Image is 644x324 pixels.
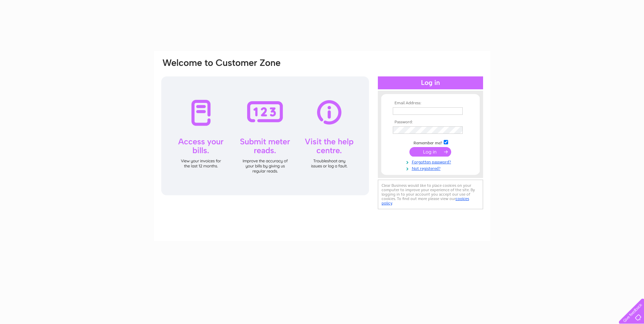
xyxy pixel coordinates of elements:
[393,165,470,171] a: Not registered?
[409,147,451,157] input: Submit
[391,139,470,146] td: Remember me?
[393,158,470,165] a: Forgotten password?
[378,180,483,209] div: Clear Business would like to place cookies on your computer to improve your experience of the sit...
[391,120,470,125] th: Password:
[391,101,470,106] th: Email Address:
[382,196,469,205] a: cookies policy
